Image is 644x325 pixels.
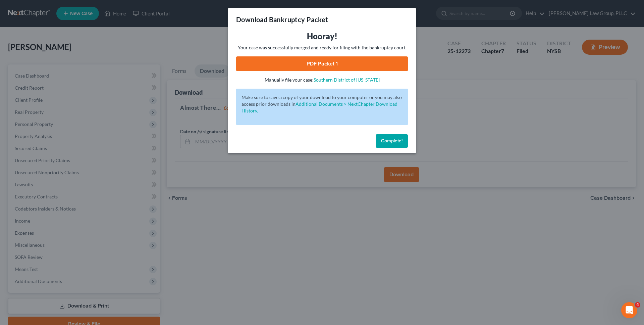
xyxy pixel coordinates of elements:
[236,44,408,51] p: Your case was successfully merged and ready for filing with the bankruptcy court.
[236,77,408,83] p: Manually file your case:
[376,134,408,148] button: Complete!
[381,138,402,144] span: Complete!
[236,31,408,42] h3: Hooray!
[241,94,402,114] p: Make sure to save a copy of your download to your computer or you may also access prior downloads in
[241,101,397,113] a: Additional Documents > NextChapter Download History.
[236,15,328,24] h3: Download Bankruptcy Packet
[236,56,408,71] a: PDF Packet 1
[621,302,637,318] iframe: Intercom live chat
[314,77,380,83] a: Southern District of [US_STATE]
[635,302,640,308] span: 4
